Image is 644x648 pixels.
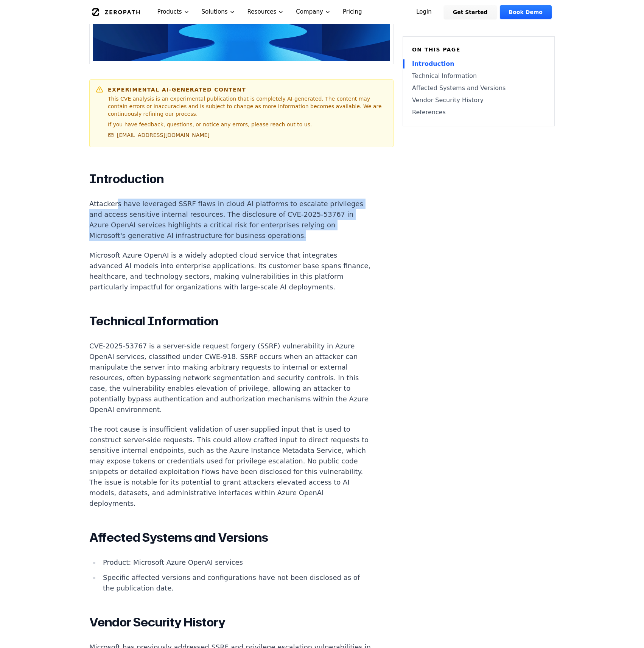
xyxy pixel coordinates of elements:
[412,59,545,68] a: Introduction
[89,530,371,545] h2: Affected Systems and Versions
[444,5,497,19] a: Get Started
[100,557,371,568] li: Product: Microsoft Azure OpenAI services
[500,5,552,19] a: Book Demo
[412,84,545,93] a: Affected Systems and Versions
[89,615,371,630] h2: Vendor Security History
[108,121,387,128] p: If you have feedback, questions, or notice any errors, please reach out to us.
[89,171,371,186] h2: Introduction
[108,131,210,139] a: [EMAIL_ADDRESS][DOMAIN_NAME]
[89,199,371,241] p: Attackers have leveraged SSRF flaws in cloud AI platforms to escalate privileges and access sensi...
[89,341,371,415] p: CVE-2025-53767 is a server-side request forgery (SSRF) vulnerability in Azure OpenAI services, cl...
[89,314,371,329] h2: Technical Information
[100,572,371,594] li: Specific affected versions and configurations have not been disclosed as of the publication date.
[407,5,441,19] a: Login
[412,96,545,105] a: Vendor Security History
[108,95,387,118] p: This CVE analysis is an experimental publication that is completely AI-generated. The content may...
[412,71,545,81] a: Technical Information
[412,46,545,53] h6: On this page
[89,250,371,292] p: Microsoft Azure OpenAI is a widely adopted cloud service that integrates advanced AI models into ...
[89,424,371,509] p: The root cause is insufficient validation of user-supplied input that is used to construct server...
[108,86,387,93] h6: Experimental AI-Generated Content
[412,108,545,117] a: References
